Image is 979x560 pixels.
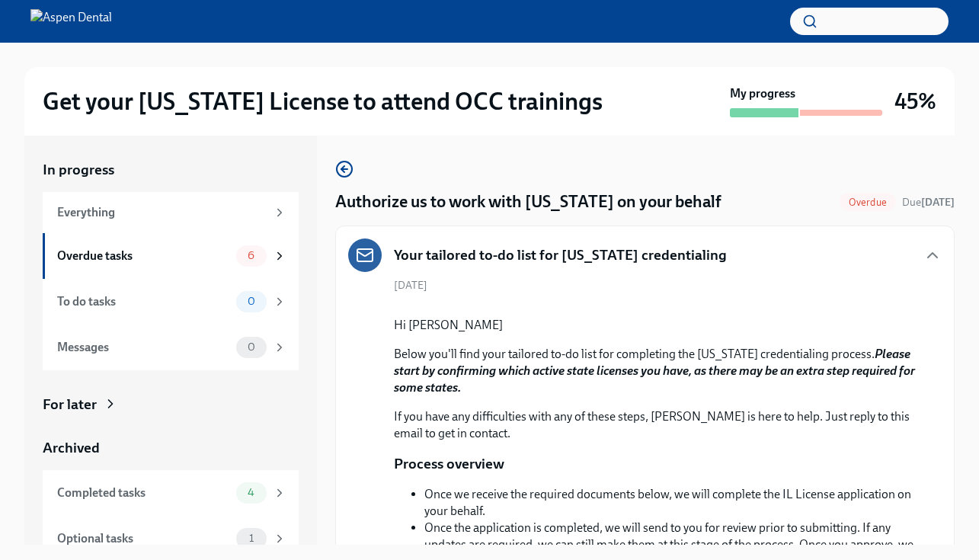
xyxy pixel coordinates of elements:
[335,190,721,213] h4: Authorize us to work with [US_STATE] on your behalf
[902,195,955,210] span: August 13th, 2025 07:00
[30,9,112,34] img: Aspen Dental
[43,438,299,458] a: Archived
[57,204,267,221] div: Everything
[57,485,230,501] div: Completed tasks
[394,347,915,395] strong: Please start by confirming which active state licenses you have, as there may be an extra step re...
[238,487,264,498] span: 4
[394,278,427,293] span: [DATE]
[240,533,263,544] span: 1
[238,296,264,307] span: 0
[238,250,264,261] span: 6
[43,160,299,180] a: In progress
[57,293,230,310] div: To do tasks
[394,408,917,442] p: If you have any difficulties with any of these steps, [PERSON_NAME] is here to help. Just reply t...
[394,317,917,334] p: Hi [PERSON_NAME]
[424,486,917,520] li: Once we receive the required documents below, we will complete the IL License application on your...
[840,197,896,208] span: Overdue
[43,325,299,370] a: Messages0
[894,88,936,115] h3: 45%
[43,233,299,279] a: Overdue tasks6
[730,85,795,102] strong: My progress
[43,395,97,414] div: For later
[57,530,230,547] div: Optional tasks
[43,470,299,516] a: Completed tasks4
[394,346,917,396] p: Below you'll find your tailored to-do list for completing the [US_STATE] credentialing process.
[43,192,299,233] a: Everything
[921,196,955,209] strong: [DATE]
[238,341,264,353] span: 0
[394,245,727,265] h5: Your tailored to-do list for [US_STATE] credentialing
[902,196,955,209] span: Due
[43,395,299,414] a: For later
[57,248,230,264] div: Overdue tasks
[57,339,230,356] div: Messages
[43,86,603,117] h2: Get your [US_STATE] License to attend OCC trainings
[394,454,504,474] p: Process overview
[43,279,299,325] a: To do tasks0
